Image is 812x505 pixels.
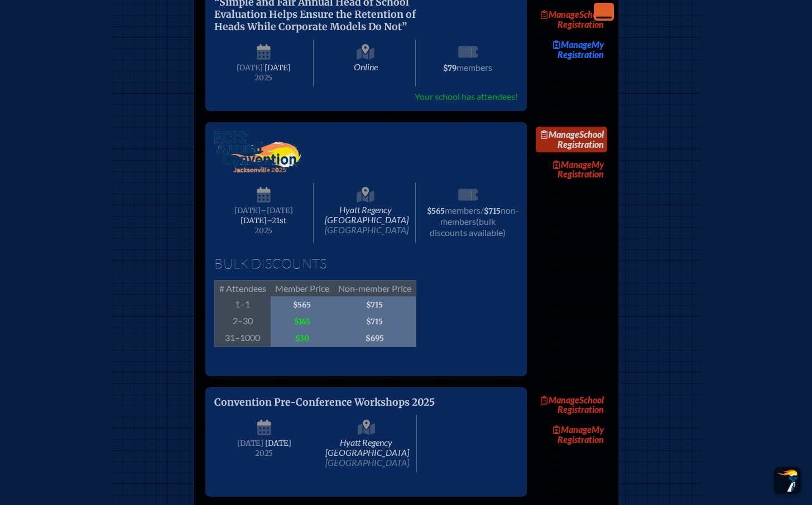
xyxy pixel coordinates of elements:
[334,296,416,313] span: $715
[223,449,306,458] span: 2025
[261,206,293,215] span: –[DATE]
[774,467,801,494] button: Scroll Top
[541,9,579,20] span: Manage
[223,74,305,82] span: 2025
[271,281,334,297] span: Member Price
[223,227,305,235] span: 2025
[237,439,263,448] span: [DATE]
[440,205,519,227] span: non-members
[541,395,579,405] span: Manage
[214,256,518,272] h1: Bulk Discounts
[541,129,579,140] span: Manage
[265,439,291,448] span: [DATE]
[241,216,286,225] span: [DATE]–⁠21st
[334,330,416,347] span: $695
[536,392,607,417] a: ManageSchool Registration
[553,424,592,435] span: Manage
[430,216,506,238] span: (bulk discounts available)
[776,469,799,492] img: To the top
[234,206,261,215] span: [DATE]
[214,281,271,297] span: # Attendees
[536,422,607,448] a: ManageMy Registration
[484,206,501,216] span: $715
[316,40,416,86] span: Online
[553,159,592,170] span: Manage
[445,205,481,215] span: members
[536,157,607,182] a: ManageMy Registration
[214,330,271,347] span: 31–1000
[443,64,457,73] span: $79
[325,457,409,468] span: [GEOGRAPHIC_DATA]
[536,127,607,152] a: ManageSchool Registration
[271,296,334,313] span: $565
[214,396,435,408] span: Convention Pre-Conference Workshops 2025
[237,63,263,73] span: [DATE]
[214,131,301,173] img: FCIS Convention 2025
[334,313,416,330] span: $715
[271,313,334,330] span: $145
[481,205,484,215] span: /
[415,91,518,102] span: Your school has attendees!
[265,63,291,73] span: [DATE]
[214,313,271,330] span: 2–30
[334,281,416,297] span: Non-member Price
[553,39,592,50] span: Manage
[427,206,445,216] span: $565
[536,37,607,62] a: ManageMy Registration
[214,296,271,313] span: 1–1
[316,415,417,472] span: Hyatt Regency [GEOGRAPHIC_DATA]
[457,62,492,73] span: members
[325,224,409,235] span: [GEOGRAPHIC_DATA]
[316,182,416,243] span: Hyatt Regency [GEOGRAPHIC_DATA]
[271,330,334,347] span: $30
[536,7,607,32] a: ManageSchool Registration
